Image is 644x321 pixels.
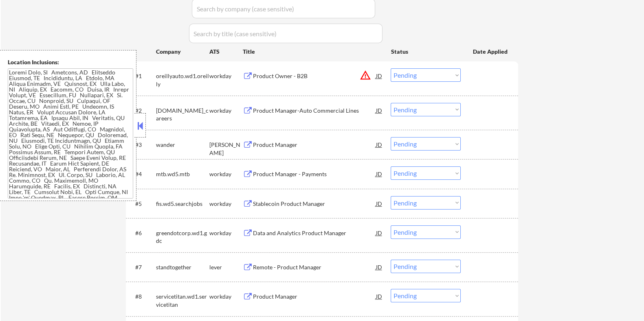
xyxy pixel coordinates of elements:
div: Date Applied [473,48,508,56]
div: #5 [135,200,149,208]
div: #8 [135,293,149,301]
div: workday [209,293,242,301]
div: ATS [209,48,242,56]
div: JD [375,166,383,181]
div: workday [209,107,242,115]
div: JD [375,260,383,274]
div: oreillyauto.wd1.oreilly [156,72,209,88]
input: Search by title (case sensitive) [189,24,382,43]
div: #7 [135,263,149,271]
div: Remote - Product Manager [253,263,376,271]
div: fis.wd5.searchjobs [156,200,209,208]
div: mtb.wd5.mtb [156,170,209,178]
div: Product Manager [253,293,376,301]
div: JD [375,103,383,118]
div: workday [209,229,242,237]
div: JD [375,68,383,83]
div: Data and Analytics Product Manager [253,229,376,237]
div: wander [156,141,209,149]
div: Title [242,48,383,56]
div: JD [375,225,383,240]
div: [PERSON_NAME] [209,141,242,157]
button: warning_amber [359,70,371,81]
div: workday [209,200,242,208]
div: Company [156,48,209,56]
div: Product Manager-Auto Commercial Lines [253,107,376,115]
div: JD [375,137,383,152]
div: JD [375,196,383,211]
div: [DOMAIN_NAME]_careers [156,107,209,122]
div: lever [209,263,242,271]
div: JD [375,289,383,304]
div: Product Manager [253,141,376,149]
div: Location Inclusions: [8,58,133,66]
div: Status [391,44,461,59]
div: greendotcorp.wd1.gdc [156,229,209,245]
div: Product Manager - Payments [253,170,376,178]
div: workday [209,170,242,178]
div: Product Owner - B2B [253,72,376,80]
div: servicetitan.wd1.servicetitan [156,293,209,308]
div: workday [209,72,242,80]
div: #6 [135,229,149,237]
div: standtogether [156,263,209,271]
div: Stablecoin Product Manager [253,200,376,208]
